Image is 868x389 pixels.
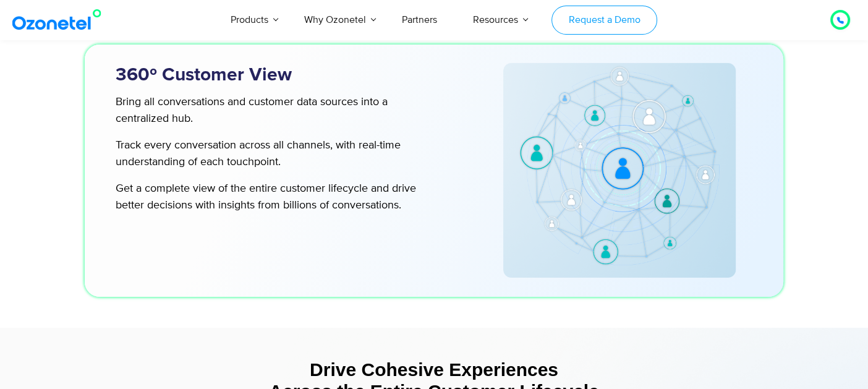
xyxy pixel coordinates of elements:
p: Get a complete view of the entire customer lifecycle and drive better decisions with insights fro... [116,181,436,214]
p: Bring all conversations and customer data sources into a centralized hub. [116,94,436,127]
p: Track every conversation across all channels, with real-time understanding of each touchpoint. [116,137,436,171]
a: Request a Demo [551,6,657,35]
h3: 360º Customer View [116,63,462,87]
